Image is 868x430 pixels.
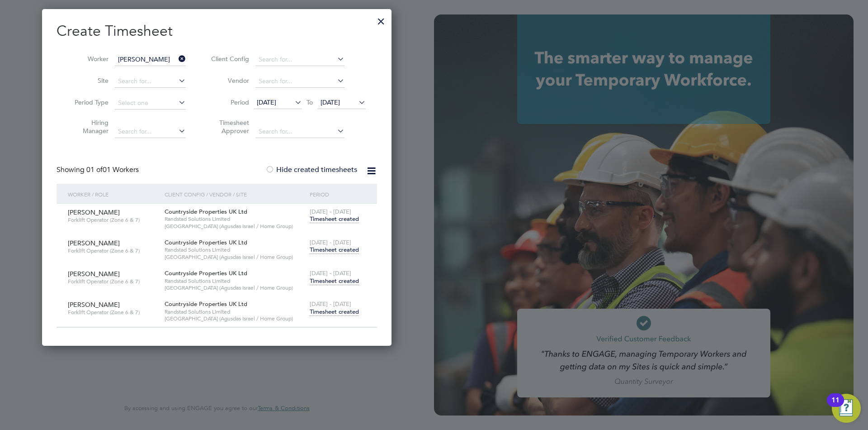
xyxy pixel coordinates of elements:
span: [PERSON_NAME] [68,270,120,278]
span: Timesheet created [310,246,359,254]
span: Forklift Operator (Zone 6 & 7) [68,309,158,316]
div: 11 [831,400,840,412]
label: Hiring Manager [68,119,108,135]
span: [DATE] - [DATE] [310,208,351,215]
label: Hide created timesheets [265,165,357,174]
span: Randstad Solutions Limited [165,308,305,315]
input: Select one [115,97,186,110]
span: Countryside Properties UK Ltd [165,269,247,277]
span: Randstad Solutions Limited [165,215,305,223]
span: [GEOGRAPHIC_DATA] (Agusdas Israel / Home Group) [165,315,305,322]
span: [DATE] - [DATE] [310,300,351,308]
span: Countryside Properties UK Ltd [165,208,247,215]
input: Search for... [255,53,344,66]
input: Search for... [255,75,344,88]
span: Timesheet created [310,277,359,285]
label: Period Type [68,98,108,106]
span: To [304,96,316,108]
label: Worker [68,55,108,63]
span: 01 of [86,165,103,174]
span: Forklift Operator (Zone 6 & 7) [68,216,158,224]
span: [PERSON_NAME] [68,301,120,309]
h2: Create Timesheet [57,22,377,41]
span: Timesheet created [310,308,359,316]
div: Worker / Role [66,184,162,205]
span: Forklift Operator (Zone 6 & 7) [68,278,158,285]
span: [DATE] - [DATE] [310,239,351,246]
span: [DATE] [257,98,276,106]
span: Forklift Operator (Zone 6 & 7) [68,247,158,254]
input: Search for... [255,125,344,138]
span: [GEOGRAPHIC_DATA] (Agusdas Israel / Home Group) [165,223,305,230]
span: [PERSON_NAME] [68,208,120,216]
label: Timesheet Approver [208,119,249,135]
label: Period [208,98,249,106]
label: Client Config [208,55,249,63]
input: Search for... [115,53,186,66]
span: Countryside Properties UK Ltd [165,239,247,246]
span: [GEOGRAPHIC_DATA] (Agusdas Israel / Home Group) [165,253,305,261]
input: Search for... [115,75,186,88]
span: [DATE] [321,98,340,106]
span: 01 Workers [86,165,139,174]
label: Site [68,76,108,85]
div: Showing [57,165,141,175]
input: Search for... [115,125,186,138]
button: Open Resource Center, 11 new notifications [832,394,861,423]
span: [GEOGRAPHIC_DATA] (Agusdas Israel / Home Group) [165,284,305,291]
div: Period [307,184,368,205]
span: Randstad Solutions Limited [165,277,305,285]
span: Randstad Solutions Limited [165,246,305,253]
div: Client Config / Vendor / Site [162,184,307,205]
span: Timesheet created [310,215,359,223]
span: [DATE] - [DATE] [310,269,351,277]
span: Countryside Properties UK Ltd [165,300,247,308]
span: [PERSON_NAME] [68,239,120,247]
label: Vendor [208,76,249,85]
